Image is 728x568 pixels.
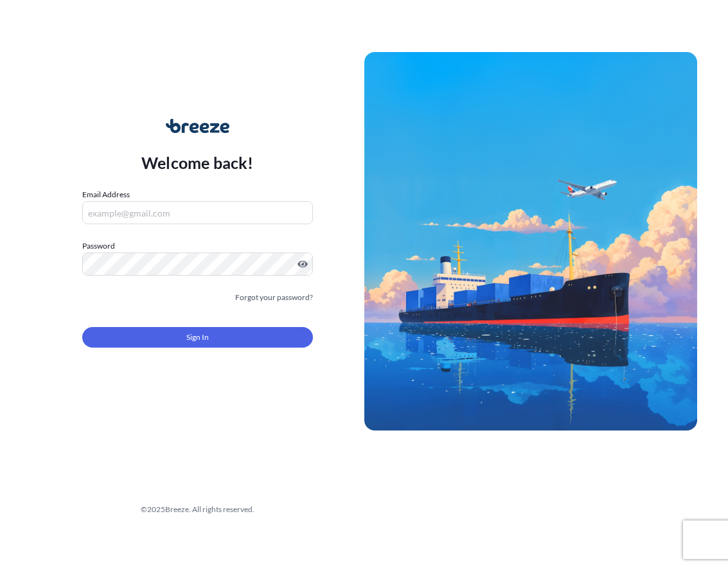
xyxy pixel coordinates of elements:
[297,259,308,269] button: Show password
[186,331,209,344] span: Sign In
[82,327,313,348] button: Sign In
[82,201,313,224] input: example@gmail.com
[235,291,313,304] a: Forgot your password?
[82,188,130,201] label: Email Address
[82,240,313,253] label: Password
[364,52,698,430] img: Ship illustration
[141,152,254,173] p: Welcome back!
[31,503,364,516] div: © 2025 Breeze. All rights reserved.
